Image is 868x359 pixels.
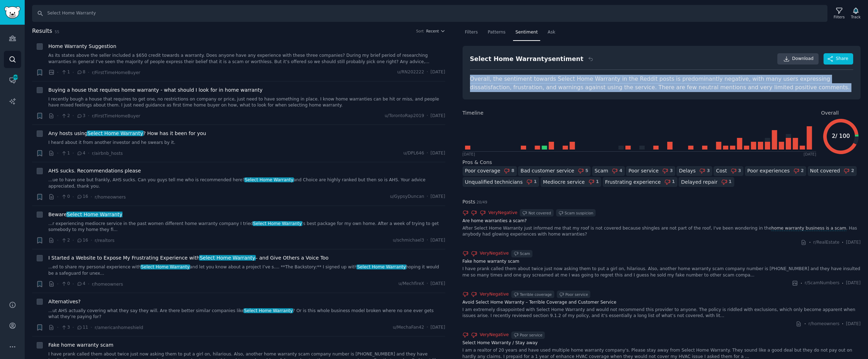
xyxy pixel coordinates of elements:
[48,298,81,305] a: Alternatives?
[628,167,658,175] div: Poor service
[88,150,89,157] span: ·
[91,193,92,201] span: ·
[792,56,814,62] span: Download
[801,168,804,174] div: 2
[57,69,59,76] span: ·
[804,280,839,286] span: r/ScamNumbers
[427,150,428,157] span: ·
[88,112,89,120] span: ·
[534,179,537,185] div: 1
[824,53,853,65] button: Share
[679,167,695,175] div: Delays
[488,210,517,216] span: Very Negative
[463,307,861,319] div: I am extremely disappointed with Select Home Warranty and would not recommend this provider to an...
[707,168,710,174] div: 3
[61,113,70,119] span: 2
[463,225,861,238] div: After Select Home Warranty just informed me that my roof is not covered because shingles are not ...
[4,72,21,89] a: 368
[529,211,551,215] div: Not covered
[48,254,328,262] a: I Started a Website to Expose My Frustrating Experience withSelect Home Warranty– and Give Others...
[846,280,861,286] span: [DATE]
[821,109,839,117] span: Overall
[393,324,424,331] span: u/MechaFan42
[55,30,59,34] span: 55
[851,168,854,174] div: 2
[619,168,622,174] div: 4
[842,239,843,246] span: ·
[543,178,585,186] div: Mediocre service
[585,168,589,174] div: 5
[92,70,140,75] span: r/FirstTimeHomeBuyer
[77,281,85,287] span: 4
[48,43,116,50] span: Home Warranty Suggestion
[72,324,74,331] span: ·
[427,113,428,119] span: ·
[48,130,206,137] a: Any hosts usingSelect Home Warranty? How has it been for you
[57,193,59,201] span: ·
[427,194,428,200] span: ·
[91,237,92,244] span: ·
[48,167,141,175] span: AHS sucks. Recommendations please
[57,112,59,120] span: ·
[777,53,819,65] a: Download
[470,75,854,92] div: Overall, the sentiment towards Select Home Warranty in the Reddit posts is predominantly negative...
[48,221,445,233] a: ...r experiencing mediocre service in the past women different home warranty company I triedSelec...
[511,168,514,174] div: 8
[463,109,484,117] span: Timeline
[801,280,802,287] span: ·
[72,193,74,201] span: ·
[57,237,59,244] span: ·
[470,55,584,63] div: Select Home Warranty sentiment
[520,251,530,256] div: Scam
[430,113,445,119] span: [DATE]
[771,226,847,231] span: home warranty business is a scam
[243,308,293,313] span: Select Home Warranty
[463,258,861,265] a: Fake home warranty scam
[77,113,85,119] span: 3
[427,324,428,331] span: ·
[95,195,126,200] span: r/homeowners
[670,168,673,174] div: 3
[463,340,861,346] a: Select Home Warranty / Stay away
[427,69,428,75] span: ·
[842,320,843,328] span: ·
[140,264,190,269] span: Select Home Warranty
[77,194,88,200] span: 16
[681,178,717,186] div: Delayed repair
[672,179,675,185] div: 1
[465,29,478,36] span: Filters
[57,150,59,157] span: ·
[520,292,552,297] div: Terrible coverage
[463,152,475,157] div: [DATE]
[747,167,790,175] div: Poor experiences
[565,292,588,297] div: Poor service
[61,281,70,287] span: 0
[77,324,88,331] span: 11
[244,177,294,182] span: Select Home Warranty
[427,237,428,244] span: ·
[846,321,861,327] span: [DATE]
[48,254,328,262] span: I Started a Website to Expose My Frustrating Experience with – and Give Others a Voice Too
[596,179,599,185] div: 1
[48,341,113,349] a: Fake home warranty scam
[716,167,727,175] div: Cost
[48,53,445,65] a: As its states above the seller included a $650 credit towards a warranty. Does anyone have any ex...
[72,150,74,157] span: ·
[390,194,424,200] span: u/GypsyDuncan
[849,6,863,21] button: Track
[463,266,861,278] div: I have prank called them about twice just now asking them to put a girl on, hilarious. Also, anot...
[842,280,843,287] span: ·
[32,27,52,36] span: Results
[61,237,70,244] span: 2
[253,221,302,226] span: Select Home Warranty
[463,159,492,165] span: Pros & Cons
[465,178,523,186] div: Unqualified technicians
[72,112,74,120] span: ·
[48,86,263,94] a: Buying a house that requires home warranty - what should I look for in home warranty
[520,333,542,337] div: Poor service
[426,29,439,34] span: Recent
[48,130,206,137] span: Any hosts using ? How has it been for you
[77,237,88,244] span: 16
[465,167,500,175] div: Poor coverage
